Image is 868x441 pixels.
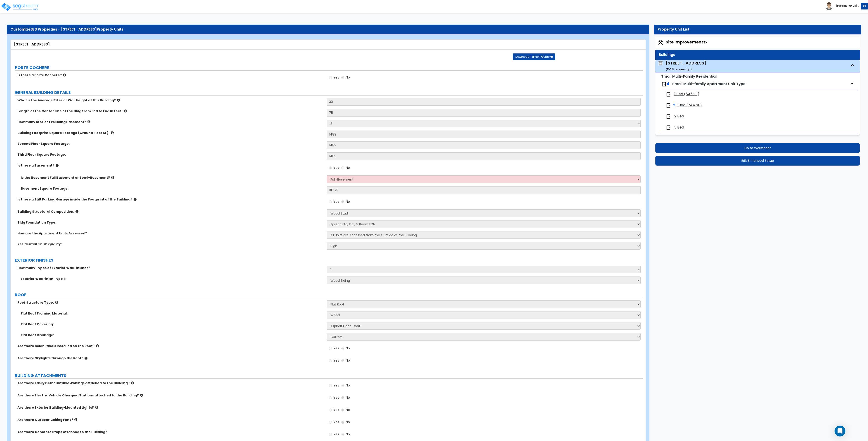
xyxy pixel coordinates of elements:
[17,231,323,236] label: How are the Apartment Units Accessed?
[117,98,120,102] i: click for more info!
[674,114,684,119] span: 2 Bed
[95,406,98,409] i: click for more info!
[17,393,323,398] label: Are there Electric Vehicle Charging Stations attached to the Building?
[17,131,323,135] label: Building Footprint Square Footage (Ground Floor SF):
[17,405,323,410] label: Are there Exterior Building-Mounted Lights?
[17,141,323,146] label: Second Floor Square Footage:
[17,109,323,113] label: Length of the Center Line of the Bldg from End to End in feet:
[333,420,339,424] span: Yes
[21,333,323,337] label: Flat Roof Drainage:
[21,322,323,327] label: Flat Roof Covering:
[333,395,339,400] span: Yes
[658,60,706,72] span: 200 South 6th Street
[333,199,339,204] span: Yes
[655,143,860,153] button: Go to Worksheet
[658,60,663,66] img: building.svg
[333,383,339,388] span: Yes
[15,292,643,298] label: ROOF
[111,131,114,134] i: click for more info!
[17,152,323,157] label: Third Floor Square Footage:
[17,197,323,202] label: Is there a Stilt Parking Garage inside the Footprint of the Building?
[513,53,555,60] button: Download Takeoff Guide
[31,27,97,32] span: BLB Properties - [STREET_ADDRESS]
[124,109,127,113] i: click for more info!
[346,420,350,424] span: No
[131,381,134,385] i: click for more info!
[17,417,323,422] label: Are there Outdoor Ceiling Fans?
[329,358,332,363] input: Yes
[17,344,323,348] label: Are there Solar Panels installed on the Roof?
[659,52,856,57] div: Buildings
[658,27,858,32] div: Property Unit List
[666,60,706,72] div: [STREET_ADDRESS]
[329,199,332,204] input: Yes
[329,420,332,425] input: Yes
[21,186,323,191] label: Basement Square Footage:
[1,2,39,11] img: logo_pro_r.png
[56,164,59,167] i: click for more info!
[341,165,344,170] input: No
[655,156,860,166] button: Edit Enhanced Setup
[674,125,684,130] span: 3 Bed
[333,432,339,436] span: Yes
[17,73,323,77] label: Is there a Porte Cochere?
[333,75,339,80] span: Yes
[15,373,643,379] label: BUILDING ATTACHMENTS
[134,198,137,201] i: click for more info!
[17,356,323,360] label: Are there Skylights through the Roof?
[15,257,643,263] label: EXTERIOR FINISHES
[341,75,344,80] input: No
[17,381,323,385] label: Are there Easily Demountable Awnings attached to the Building?
[658,40,663,45] img: Construction.png
[341,199,344,204] input: No
[333,408,339,412] span: Yes
[346,165,350,170] span: No
[346,408,350,412] span: No
[15,65,643,71] label: PORTE COCHERE
[666,103,671,108] img: door.png
[140,393,143,397] i: click for more info!
[346,358,350,363] span: No
[17,120,323,124] label: How many Stories Excluding Basement?
[836,4,857,8] b: [PERSON_NAME]
[346,346,350,350] span: No
[341,395,344,400] input: No
[111,176,114,179] i: click for more info!
[672,81,745,86] span: Small Multi-family Apartment Unit Type
[74,418,77,421] i: click for more info!
[329,346,332,351] input: Yes
[333,358,339,363] span: Yes
[63,73,66,77] i: click for more info!
[341,420,344,425] input: No
[85,356,87,360] i: click for more info!
[21,277,323,281] label: Exterior Wall Finish Type 1:
[17,242,323,246] label: Residential Finish Quality:
[341,383,344,388] input: No
[329,165,332,170] input: Yes
[666,92,671,97] img: door.png
[341,346,344,351] input: No
[17,209,323,214] label: Building Structural Composition:
[333,165,339,170] span: Yes
[329,75,332,80] input: Yes
[17,300,323,305] label: Roof Structure Type:
[87,120,90,124] i: click for more info!
[666,125,671,130] img: door.png
[21,175,323,180] label: Is the Basement Full Basement or Semi-Basement?
[17,266,323,270] label: How many Types of Exterior Wall Finishes?
[341,408,344,412] input: No
[21,311,323,316] label: Flat Roof Framing Material:
[329,408,332,412] input: Yes
[333,346,339,350] span: Yes
[677,103,702,108] span: 1 Bed (744 SF)
[346,199,350,204] span: No
[329,432,332,437] input: Yes
[825,2,833,10] img: avatar.png
[17,163,323,168] label: Is there a Basement?
[346,75,350,80] span: No
[341,432,344,437] input: No
[515,55,550,59] span: Download Takeoff Guide
[661,81,667,87] img: door.png
[661,74,717,79] small: Small Multi-Family Residential
[674,92,699,97] span: 1 Bed (645 SF)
